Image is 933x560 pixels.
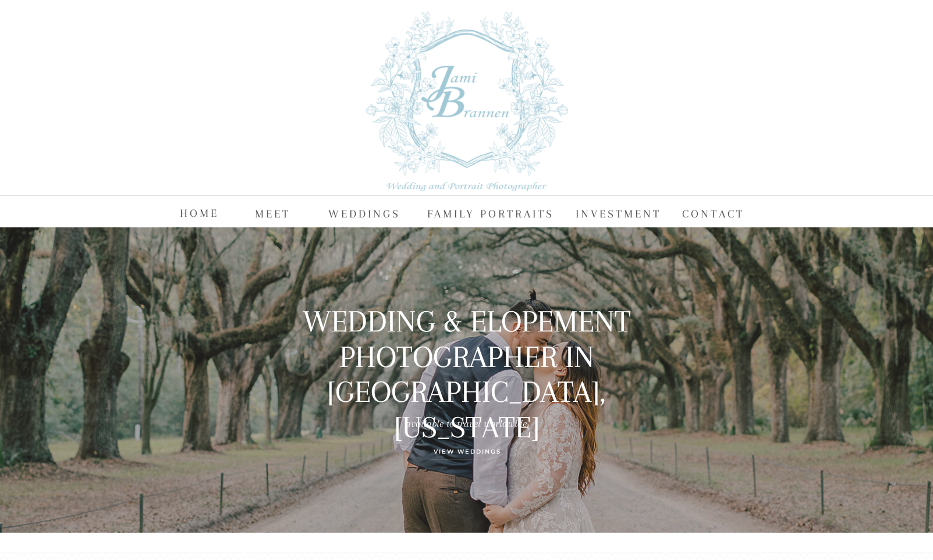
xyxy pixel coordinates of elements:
[328,204,401,222] a: WEDDINGS
[255,204,292,222] a: MEET
[427,204,558,222] a: FAMILY PORTRAITS
[180,204,219,221] a: HOME
[576,204,664,222] a: Investment
[311,415,622,424] p: available to travel worldwide
[406,447,529,466] a: View Weddings
[682,204,755,222] a: CONTACT
[275,304,658,404] h1: Wedding & Elopement photographer in [GEOGRAPHIC_DATA], [US_STATE]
